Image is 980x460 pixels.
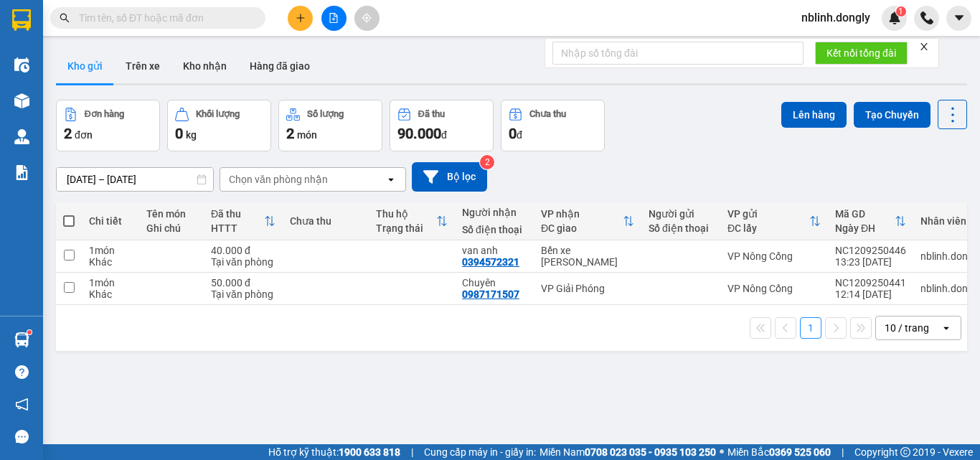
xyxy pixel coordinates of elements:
sup: 1 [896,6,906,17]
button: Kho nhận [171,49,238,83]
span: Miền Bắc [727,444,831,460]
div: Khác [89,256,132,268]
span: 2 [64,125,72,142]
span: | [842,444,844,460]
span: question-circle [15,365,29,379]
div: Tại văn phòng [211,288,275,300]
div: 40.000 đ [211,245,275,256]
div: 0394572321 [462,256,519,268]
span: 90.000 [397,125,441,142]
div: Chưa thu [529,109,566,119]
span: món [297,129,317,141]
div: Ngày ĐH [835,222,895,234]
div: Số điện thoại [649,222,713,234]
div: Thu hộ [376,208,436,220]
strong: 1900 633 818 [339,446,400,458]
div: VP gửi [727,208,809,220]
span: 1 [898,6,903,17]
th: Toggle SortBy [534,202,641,240]
strong: 0369 525 060 [769,446,831,458]
span: Miền Nam [540,444,716,460]
button: Tạo Chuyến [854,102,930,128]
div: NC1209250441 [835,277,906,288]
span: Kết nối tổng đài [826,45,896,61]
div: Chưa thu [290,215,362,227]
span: đ [517,129,522,141]
div: VP nhận [541,208,623,220]
span: caret-down [953,11,966,24]
button: Bộ lọc [412,162,487,192]
span: đ [441,129,447,141]
img: icon-new-feature [888,11,901,24]
span: đơn [75,129,93,141]
div: van anh [462,245,527,256]
div: VP Giải Phóng [541,283,634,294]
div: Đơn hàng [85,109,124,119]
span: plus [296,13,306,23]
input: Nhập số tổng đài [552,42,804,65]
img: logo-vxr [12,9,31,31]
div: HTTT [211,222,264,234]
th: Toggle SortBy [828,202,913,240]
span: 2 [286,125,294,142]
div: Khối lượng [196,109,240,119]
div: Chuyên [462,277,527,288]
th: Toggle SortBy [369,202,455,240]
img: phone-icon [920,11,933,24]
th: Toggle SortBy [204,202,283,240]
div: VP Nông Cống [727,283,821,294]
span: nblinh.dongly [790,9,882,27]
button: file-add [321,6,347,31]
img: warehouse-icon [14,129,29,144]
button: 1 [800,317,821,339]
button: Lên hàng [781,102,847,128]
div: ĐC lấy [727,222,809,234]
img: warehouse-icon [14,93,29,108]
div: 0987171507 [462,288,519,300]
div: 1 món [89,277,132,288]
span: Cung cấp máy in - giấy in: [424,444,536,460]
div: Tên món [146,208,197,220]
span: ⚪️ [720,449,724,455]
div: ĐC giao [541,222,623,234]
sup: 2 [480,155,494,169]
div: Đã thu [418,109,445,119]
sup: 1 [27,330,32,334]
div: Khác [89,288,132,300]
div: Ghi chú [146,222,197,234]
span: close [919,42,929,52]
button: Kho gửi [56,49,114,83]
div: Trạng thái [376,222,436,234]
button: Kết nối tổng đài [815,42,908,65]
span: aim [362,13,372,23]
span: copyright [900,447,910,457]
button: Hàng đã giao [238,49,321,83]
button: Trên xe [114,49,171,83]
th: Toggle SortBy [720,202,828,240]
div: 10 / trang [885,321,929,335]
div: Tại văn phòng [211,256,275,268]
span: message [15,430,29,443]
div: Người nhận [462,207,527,218]
span: search [60,13,70,23]
div: Chi tiết [89,215,132,227]
div: Số lượng [307,109,344,119]
div: Đã thu [211,208,264,220]
div: 50.000 đ [211,277,275,288]
button: Khối lượng0kg [167,100,271,151]
button: Chưa thu0đ [501,100,605,151]
div: Mã GD [835,208,895,220]
span: 0 [509,125,517,142]
div: 1 món [89,245,132,256]
input: Select a date range. [57,168,213,191]
button: aim [354,6,380,31]
span: kg [186,129,197,141]
button: plus [288,6,313,31]
button: caret-down [946,6,971,31]
svg: open [941,322,952,334]
div: 12:14 [DATE] [835,288,906,300]
div: Bến xe [PERSON_NAME] [541,245,634,268]
span: notification [15,398,29,411]
span: 0 [175,125,183,142]
div: Số điện thoại [462,224,527,235]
